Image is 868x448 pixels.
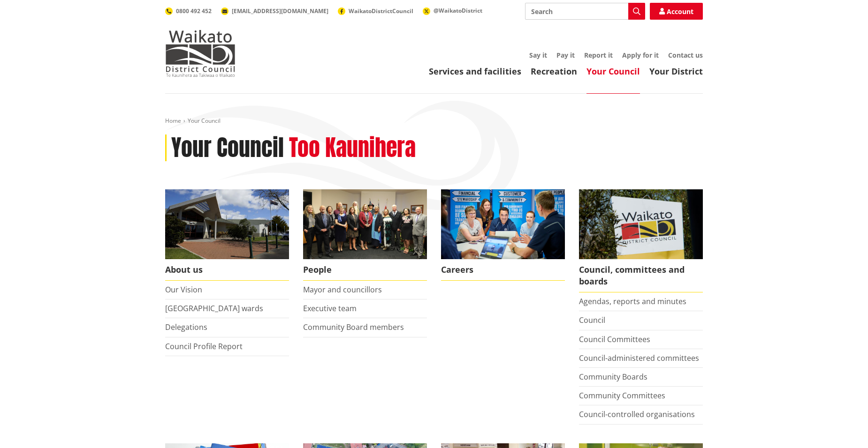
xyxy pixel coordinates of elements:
[579,259,703,292] span: Council, committees and boards
[579,390,665,401] a: Community Committees
[529,51,547,60] a: Say it
[579,372,647,382] a: Community Boards
[584,51,613,60] a: Report it
[165,259,289,281] span: About us
[303,284,382,295] a: Mayor and councillors
[176,7,212,15] span: 0800 492 452
[221,7,328,15] a: [EMAIL_ADDRESS][DOMAIN_NAME]
[525,3,645,20] input: Search input
[579,334,650,344] a: Council Committees
[556,51,575,60] a: Pay it
[423,7,482,15] a: @WaikatoDistrict
[165,30,236,77] img: Waikato District Council - Te Kaunihera aa Takiwaa o Waikato
[289,134,416,162] h2: Too Kaunihera
[165,7,212,15] a: 0800 492 452
[165,284,202,295] a: Our Vision
[165,117,181,125] a: Home
[441,189,565,259] img: Office staff in meeting - Career page
[650,3,703,20] a: Account
[338,7,413,15] a: WaikatoDistrictCouncil
[171,134,284,162] h1: Your Council
[579,353,699,363] a: Council-administered committees
[579,409,695,419] a: Council-controlled organisations
[668,51,703,60] a: Contact us
[165,189,289,281] a: WDC Building 0015 About us
[579,315,605,325] a: Council
[586,66,640,77] a: Your Council
[622,51,659,60] a: Apply for it
[531,66,577,77] a: Recreation
[188,117,221,125] span: Your Council
[441,259,565,281] span: Careers
[579,189,703,259] img: Waikato-District-Council-sign
[165,341,243,351] a: Council Profile Report
[303,259,427,281] span: People
[165,189,289,259] img: WDC Building 0015
[429,66,521,77] a: Services and facilities
[303,322,404,332] a: Community Board members
[165,303,263,314] a: [GEOGRAPHIC_DATA] wards
[232,7,328,15] span: [EMAIL_ADDRESS][DOMAIN_NAME]
[303,189,427,281] a: 2022 Council People
[579,189,703,292] a: Waikato-District-Council-sign Council, committees and boards
[165,322,207,332] a: Delegations
[441,189,565,281] a: Careers
[303,189,427,259] img: 2022 Council
[579,296,686,306] a: Agendas, reports and minutes
[165,117,703,125] nav: breadcrumb
[349,7,413,15] span: WaikatoDistrictCouncil
[303,303,357,314] a: Executive team
[649,66,703,77] a: Your District
[434,7,482,15] span: @WaikatoDistrict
